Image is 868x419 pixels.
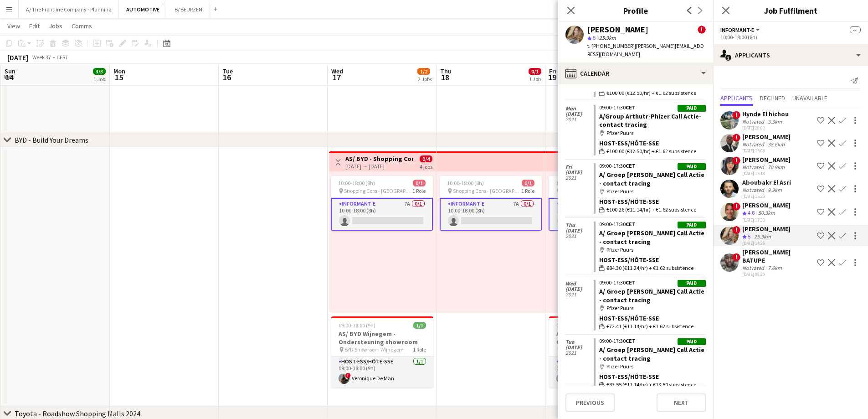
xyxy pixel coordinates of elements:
div: Pfizer Puurs [599,304,706,312]
span: ! [732,134,740,142]
a: View [4,20,24,32]
div: 7.6km [766,264,784,271]
div: 09:00-17:30 [599,338,706,344]
div: [PERSON_NAME] [742,201,791,209]
div: Not rated [742,186,766,193]
span: ! [698,26,706,34]
button: B/ BEURZEN [167,0,210,18]
span: 1 Role [412,187,426,194]
span: t. [PHONE_NUMBER] [587,42,635,49]
span: 2021 [565,292,594,297]
div: Pfizer Puurs [599,129,706,137]
span: 09:00-18:00 (9h) [339,322,375,329]
span: 2021 [565,350,594,356]
div: 10:00-18:00 (8h)0/1 Shopping Cora - [GEOGRAPHIC_DATA]1 RoleInformant-e7A0/110:00-18:00 (8h) [440,176,542,231]
div: [DATE] 09:20 [742,271,813,277]
span: 10:00-18:00 (8h) [556,180,593,186]
app-job-card: 10:00-18:00 (8h)0/1 Shopping Cora - [GEOGRAPHIC_DATA]1 RoleInformant-e7A0/110:00-18:00 (8h) [331,176,433,231]
span: 0/1 [529,68,541,75]
span: Tue [222,67,233,75]
div: [PERSON_NAME] [742,133,791,141]
div: [PERSON_NAME] [742,225,791,233]
span: 3/3 [93,68,106,75]
span: Comms [72,22,92,30]
span: 10:00-18:00 (8h) [338,180,375,186]
app-card-role: Informant-e7A0/110:00-18:00 (8h) [440,198,542,231]
span: CET [626,221,636,228]
span: €100.00 (€12.50/hr) + €1.62 subsistence [606,89,696,97]
span: Informant-e [720,26,754,33]
div: 09:00-17:30 [599,222,706,227]
div: 09:00-17:30 [599,280,706,285]
div: [PERSON_NAME] BATUPE [742,248,813,264]
span: CET [626,104,636,111]
div: Paid [678,105,706,112]
div: Aboubakr El Asri [742,178,791,186]
span: 0/1 [413,180,426,186]
button: Informant-e [720,26,761,33]
span: [DATE] [565,286,594,292]
div: Host-ess/Hôte-sse [599,256,706,264]
div: [DATE] 15:08 [742,148,791,154]
span: ! [732,226,740,234]
span: 1 Role [521,187,534,194]
span: Mon [113,67,125,75]
div: 09:00-17:30 [599,163,706,169]
span: 5 [593,34,596,41]
span: 5 [748,233,750,240]
div: Not rated [742,141,766,148]
div: 50.3km [756,209,777,217]
div: Paid [678,222,706,228]
div: [DATE] 17:33 [742,217,791,223]
span: 10:00-18:00 (8h) [447,180,484,186]
div: Pfizer Puurs [599,246,706,254]
app-job-card: 09:00-18:00 (9h)1/1AS/ BYD Wijnegem - Ondersteuning showroom BYD Showroom Wijnegem1 RoleHost-ess/... [549,316,651,388]
div: Applicants [713,44,868,66]
div: CEST [56,54,68,61]
app-card-role: Informant-e7A0/110:00-18:00 (8h) [331,198,433,231]
span: Thu [565,222,594,228]
div: Paid [678,280,706,287]
h3: AS/ BYD Wijnegem - Ondersteuning showroom [549,330,651,346]
span: 1 Role [413,346,426,353]
span: Applicants [720,95,753,101]
a: Edit [26,20,43,32]
h3: AS/ BYD - Shopping Cora - Informant - [GEOGRAPHIC_DATA] - 16/17-21/09 [345,155,413,163]
button: Next [657,393,706,412]
span: 16 [221,72,233,83]
app-job-card: 09:00-18:00 (9h)1/1AS/ BYD Wijnegem - Ondersteuning showroom BYD Showroom Wijnegem1 RoleHost-ess/... [331,316,433,388]
button: Previous [565,393,615,412]
div: [DATE] 15:18 [742,171,791,176]
span: View [7,22,20,30]
span: Declined [760,95,785,101]
div: 9.9km [766,186,784,193]
span: 1/2 [417,68,430,75]
span: 19 [548,72,556,83]
span: ! [732,156,740,165]
span: Fri [565,164,594,170]
a: A/ Groep [PERSON_NAME] Call Actie - contact tracing [599,346,704,362]
span: Mon [565,106,594,111]
span: CET [626,337,636,344]
div: 38.6km [766,141,786,148]
div: Host-ess/Hôte-sse [599,372,706,381]
div: 4 jobs [420,162,432,170]
h3: AS/ BYD Wijnegem - Ondersteuning showroom [331,330,433,346]
span: 4.8 [748,209,755,216]
span: Shopping Cora - [GEOGRAPHIC_DATA] [453,187,521,194]
div: Not rated [742,118,766,125]
span: €72.41 (€11.14/hr) + €1.62 subsistence [606,322,693,331]
div: Toyota - Roadshow Shopping Malls 2024 [15,409,140,418]
div: Host-ess/Hôte-sse [599,314,706,322]
div: 1 Job [93,76,105,83]
span: €84.30 (€11.24/hr) + €1.62 subsistence [606,264,693,272]
a: A/ Groep [PERSON_NAME] Call Actie - contact tracing [599,229,704,245]
app-job-card: 10:00-18:00 (8h)0/1 Shopping Cora - [GEOGRAPHIC_DATA]1 RoleInformant-e7A0/110:00-18:00 (8h) [549,176,651,231]
span: €83.55 (€11.14/hr) + €13.50 subsistence [606,381,696,389]
app-card-role: Host-ess/Hôte-sse1/109:00-18:00 (9h)!Veronique De Man [331,357,433,388]
a: A/Group Arthutr-Phizer Call Actie-contact tracing [599,112,701,129]
div: Not rated [742,164,766,171]
div: Pfizer Puurs [599,362,706,371]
